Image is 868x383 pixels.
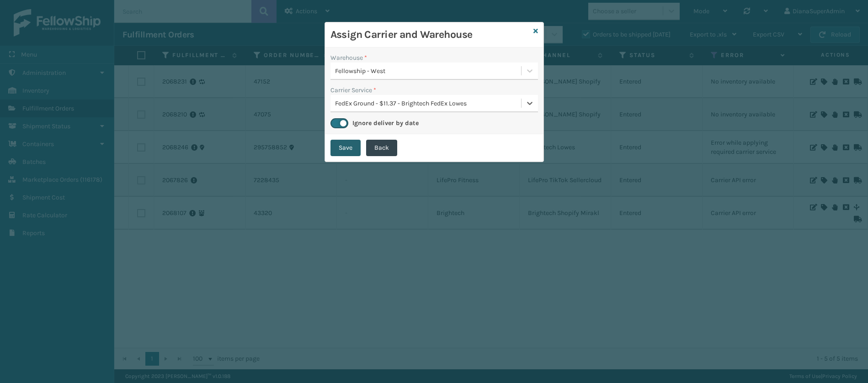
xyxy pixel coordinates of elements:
div: FedEx Ground - $11.37 - Brightech FedEx Lowes [335,99,522,108]
label: Carrier Service [330,85,376,95]
h3: Assign Carrier and Warehouse [330,28,530,42]
button: Back [366,140,397,156]
div: Fellowship - West [335,66,522,76]
button: Save [330,140,361,156]
label: Ignore deliver by date [352,119,419,127]
label: Warehouse [330,53,367,63]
